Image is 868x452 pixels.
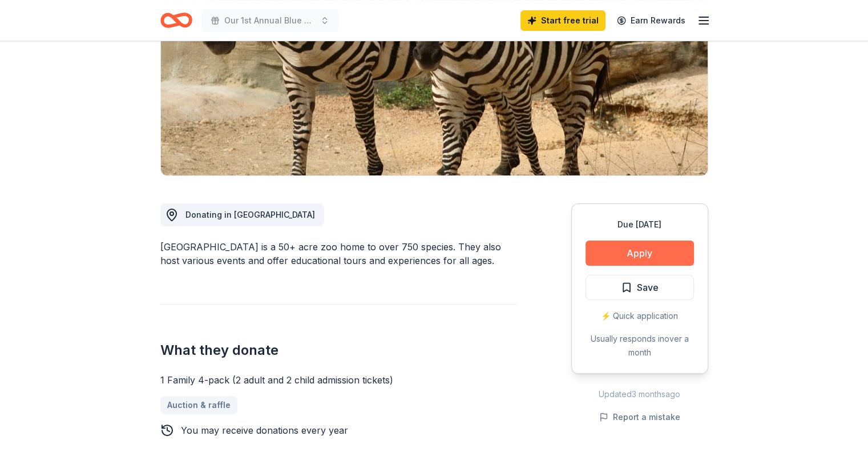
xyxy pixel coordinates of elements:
button: Our 1st Annual Blue & Gold Gala! [201,9,338,32]
a: Auction & raffle [160,396,237,414]
a: Start free trial [520,10,605,31]
div: ⚡️ Quick application [586,309,694,323]
div: Due [DATE] [586,218,694,231]
div: 1 Family 4-pack (2 adult and 2 child admission tickets) [160,373,516,387]
div: You may receive donations every year [181,423,348,437]
div: Usually responds in over a month [586,332,694,359]
button: Save [586,275,694,300]
div: Updated 3 months ago [571,387,708,401]
a: Home [160,7,192,34]
span: Donating in [GEOGRAPHIC_DATA] [185,210,315,219]
a: Earn Rewards [610,10,692,31]
span: Save [637,280,659,295]
button: Apply [586,241,694,266]
span: Our 1st Annual Blue & Gold Gala! [224,14,316,27]
div: [GEOGRAPHIC_DATA] is a 50+ acre zoo home to over 750 species. They also host various events and o... [160,240,516,267]
button: Report a mistake [599,410,680,424]
h2: What they donate [160,341,516,359]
